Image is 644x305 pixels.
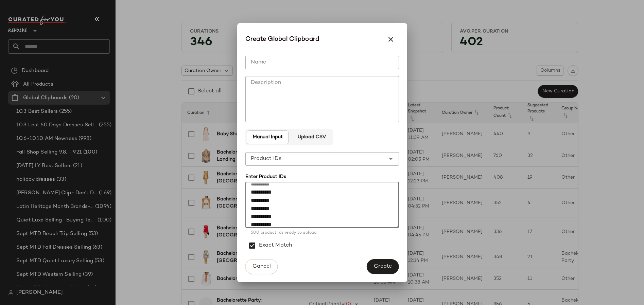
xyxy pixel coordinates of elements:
span: Product IDs [251,155,282,163]
span: Create Global Clipboard [245,35,319,44]
button: Cancel [245,259,277,274]
button: Create [367,259,399,274]
div: Enter Product IDs [245,173,399,180]
span: Create [373,263,392,270]
span: Upload CSV [297,134,326,140]
label: Exact Match [259,236,292,255]
button: Manual Input [247,130,289,144]
div: 500 product ids ready to upload [251,230,394,236]
span: Cancel [252,263,271,270]
span: Manual Input [253,134,283,140]
button: Upload CSV [292,130,331,144]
